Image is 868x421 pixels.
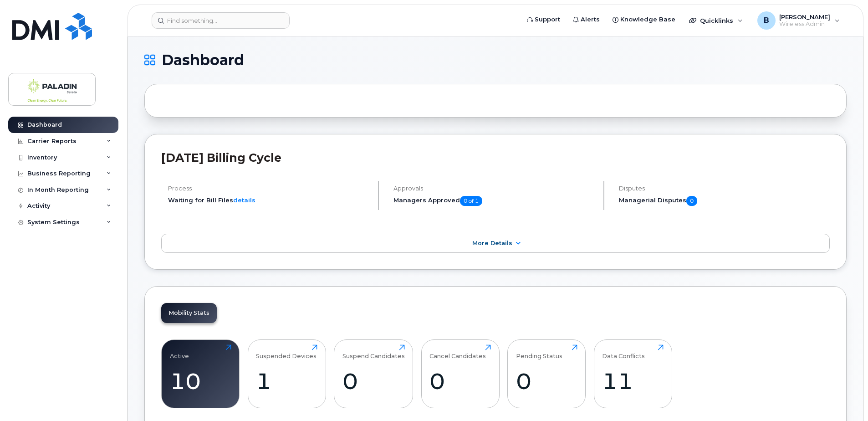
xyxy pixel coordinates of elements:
[233,196,255,204] a: details
[161,151,830,164] h2: [DATE] Billing Cycle
[256,344,317,359] div: Suspended Devices
[619,185,830,192] h4: Disputes
[429,344,491,403] a: Cancel Candidates0
[460,196,482,206] span: 0 of 1
[602,368,664,395] div: 11
[168,196,370,205] li: Waiting for Bill Files
[256,344,317,403] a: Suspended Devices1
[472,240,512,246] span: More Details
[516,344,577,403] a: Pending Status0
[602,344,645,359] div: Data Conflicts
[516,344,562,359] div: Pending Status
[162,53,244,67] span: Dashboard
[429,344,486,359] div: Cancel Candidates
[686,196,697,206] span: 0
[256,368,317,395] div: 1
[168,185,370,192] h4: Process
[619,196,830,206] h5: Managerial Disputes
[602,344,664,403] a: Data Conflicts11
[516,368,577,395] div: 0
[393,185,596,192] h4: Approvals
[342,368,405,395] div: 0
[170,368,231,395] div: 10
[342,344,405,359] div: Suspend Candidates
[170,344,189,359] div: Active
[429,368,491,395] div: 0
[170,344,231,403] a: Active10
[393,196,596,206] h5: Managers Approved
[342,344,405,403] a: Suspend Candidates0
